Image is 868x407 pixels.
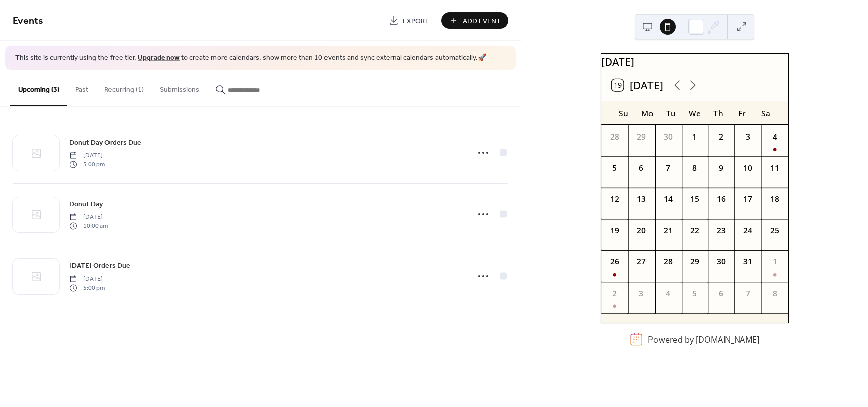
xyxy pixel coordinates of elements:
[609,194,620,205] div: 12
[742,194,753,205] div: 17
[69,151,105,160] span: [DATE]
[609,131,620,143] div: 28
[689,225,700,236] div: 22
[15,53,486,63] span: This site is currently using the free tier. to create more calendars, show more than 10 events an...
[706,101,730,125] div: Th
[69,284,105,293] span: 5:00 pm
[69,260,130,272] a: [DATE] Orders Due
[769,225,780,236] div: 25
[715,288,727,299] div: 6
[769,131,780,143] div: 4
[381,12,437,29] a: Export
[10,70,67,106] button: Upcoming (3)
[715,256,727,267] div: 30
[612,101,635,125] div: Su
[635,288,647,299] div: 3
[689,162,700,174] div: 8
[659,101,683,125] div: Tu
[403,16,429,26] span: Export
[742,225,753,236] div: 24
[689,288,700,299] div: 5
[730,101,754,125] div: Fr
[69,160,105,169] span: 5:00 pm
[13,11,43,31] span: Events
[607,76,668,94] button: 19[DATE]
[715,194,727,205] div: 16
[635,194,647,205] div: 13
[742,256,753,267] div: 31
[715,162,727,174] div: 9
[769,162,780,174] div: 11
[609,288,620,299] div: 2
[463,16,501,26] span: Add Event
[742,162,753,174] div: 10
[69,198,103,210] a: Donut Day
[769,288,780,299] div: 8
[662,256,674,267] div: 28
[769,194,780,205] div: 18
[635,225,647,236] div: 20
[715,225,727,236] div: 23
[601,54,788,69] div: [DATE]
[689,256,700,267] div: 29
[138,51,180,65] a: Upgrade now
[635,256,647,267] div: 27
[67,70,96,105] button: Past
[69,260,130,271] span: [DATE] Orders Due
[754,101,778,125] div: Sa
[69,222,108,231] span: 10:00 am
[69,274,105,283] span: [DATE]
[662,288,674,299] div: 4
[609,162,620,174] div: 5
[742,131,753,143] div: 3
[609,225,620,236] div: 19
[69,137,141,148] a: Donut Day Orders Due
[689,194,700,205] div: 15
[69,199,103,209] span: Donut Day
[742,288,753,299] div: 7
[662,131,674,143] div: 30
[696,334,759,345] a: [DOMAIN_NAME]
[152,70,207,105] button: Submissions
[689,131,700,143] div: 1
[69,212,108,221] span: [DATE]
[635,131,647,143] div: 29
[635,162,647,174] div: 6
[715,131,727,143] div: 2
[441,12,508,29] button: Add Event
[662,194,674,205] div: 14
[769,256,780,267] div: 1
[96,70,152,105] button: Recurring (1)
[635,101,659,125] div: Mo
[662,162,674,174] div: 7
[662,225,674,236] div: 21
[648,334,759,345] div: Powered by
[69,137,141,148] span: Donut Day Orders Due
[683,101,706,125] div: We
[609,256,620,267] div: 26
